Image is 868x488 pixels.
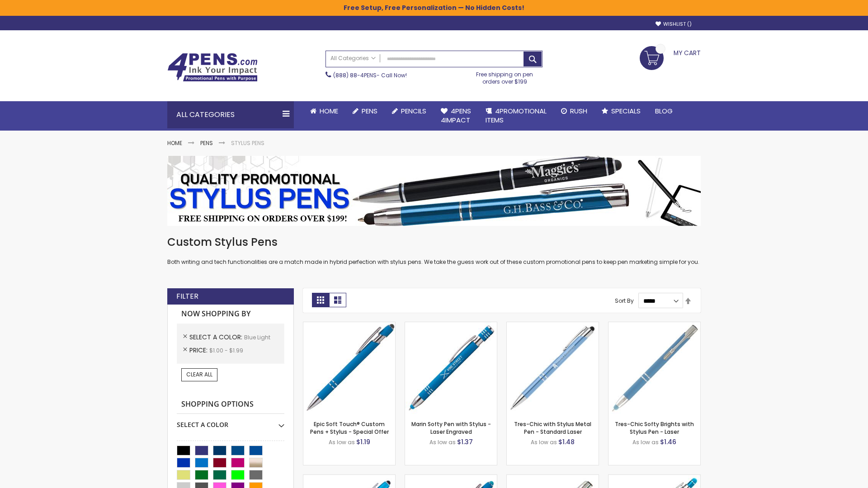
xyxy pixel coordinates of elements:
span: 4Pens 4impact [441,106,471,125]
strong: Filter [176,291,198,301]
a: (888) 88-4PENS [333,71,377,79]
a: Home [167,139,182,147]
a: Pens [345,101,385,121]
img: Marin Softy Pen with Stylus - Laser Engraved-Blue - Light [405,322,497,414]
img: 4Pens Custom Pens and Promotional Products [167,53,258,82]
a: Specials [594,101,648,121]
a: Tres-Chic with Stylus Metal Pen - Standard Laser [514,420,591,435]
span: Clear All [186,371,212,378]
a: Tres-Chic Touch Pen - Standard Laser-Blue - Light [507,474,599,482]
a: Rush [554,101,594,121]
span: Select A Color [189,333,244,342]
img: 4P-MS8B-Blue - Light [303,322,395,414]
span: As low as [531,438,557,446]
a: Pens [200,139,213,147]
a: Epic Soft Touch® Custom Pens + Stylus - Special Offer [310,420,389,435]
strong: Grid [312,293,329,307]
span: Home [320,106,338,116]
span: Blue Light [244,333,270,341]
strong: Now Shopping by [177,305,284,324]
img: Tres-Chic with Stylus Metal Pen - Standard Laser-Blue - Light [507,322,599,414]
div: Select A Color [177,414,284,429]
a: Ellipse Stylus Pen - Standard Laser-Blue - Light [303,474,395,482]
a: Marin Softy Pen with Stylus - Laser Engraved [411,420,491,435]
span: $1.48 [558,437,575,446]
a: All Categories [326,51,380,66]
span: As low as [632,438,659,446]
a: Marin Softy Pen with Stylus - Laser Engraved-Blue - Light [405,322,497,329]
span: 4PROMOTIONAL ITEMS [486,106,547,125]
span: Pencils [401,106,426,116]
a: Ellipse Softy Brights with Stylus Pen - Laser-Blue - Light [405,474,497,482]
div: Both writing and tech functionalities are a match made in hybrid perfection with stylus pens. We ... [167,235,701,266]
span: $1.46 [660,437,676,446]
img: Stylus Pens [167,156,701,226]
span: As low as [329,438,355,446]
span: Pens [362,106,377,116]
div: Free shipping on pen orders over $199 [467,67,543,85]
a: 4Pens4impact [434,101,478,131]
span: $1.00 - $1.99 [209,347,243,354]
a: Blog [648,101,680,121]
span: $1.19 [356,437,370,446]
label: Sort By [615,297,634,305]
span: Blog [655,106,673,116]
a: Home [303,101,345,121]
div: All Categories [167,101,294,128]
span: Rush [570,106,587,116]
a: 4P-MS8B-Blue - Light [303,322,395,329]
span: Specials [611,106,641,116]
span: - Call Now! [333,71,407,79]
img: Tres-Chic Softy Brights with Stylus Pen - Laser-Blue - Light [609,322,700,414]
a: Clear All [181,368,217,381]
a: Tres-Chic with Stylus Metal Pen - Standard Laser-Blue - Light [507,322,599,329]
a: Tres-Chic Softy Brights with Stylus Pen - Laser [615,420,694,435]
span: All Categories [330,55,376,62]
span: As low as [429,438,456,446]
span: Price [189,346,209,355]
strong: Stylus Pens [231,139,264,147]
a: 4PROMOTIONALITEMS [478,101,554,131]
h1: Custom Stylus Pens [167,235,701,249]
a: Pencils [385,101,434,121]
a: Phoenix Softy Brights with Stylus Pen - Laser-Blue - Light [609,474,700,482]
a: Wishlist [656,21,692,28]
span: $1.37 [457,437,473,446]
a: Tres-Chic Softy Brights with Stylus Pen - Laser-Blue - Light [609,322,700,329]
strong: Shopping Options [177,395,284,414]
